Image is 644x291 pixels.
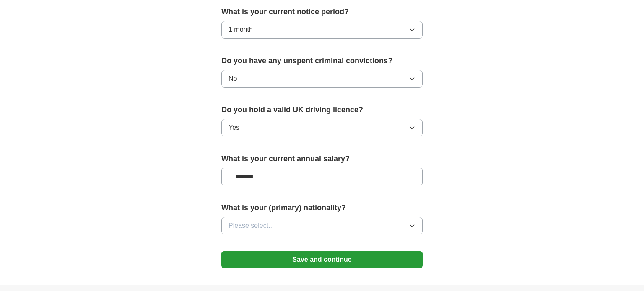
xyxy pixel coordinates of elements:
[221,119,423,136] button: Yes
[221,153,423,165] label: What is your current annual salary?
[229,74,237,84] span: No
[221,217,423,234] button: Please select...
[221,70,423,88] button: No
[221,6,423,18] label: What is your current notice period?
[221,21,423,39] button: 1 month
[221,55,423,67] label: Do you have any unspent criminal convictions?
[229,221,274,231] span: Please select...
[229,123,239,133] span: Yes
[229,25,253,35] span: 1 month
[221,104,423,116] label: Do you hold a valid UK driving licence?
[221,202,423,214] label: What is your (primary) nationality?
[221,251,423,268] button: Save and continue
